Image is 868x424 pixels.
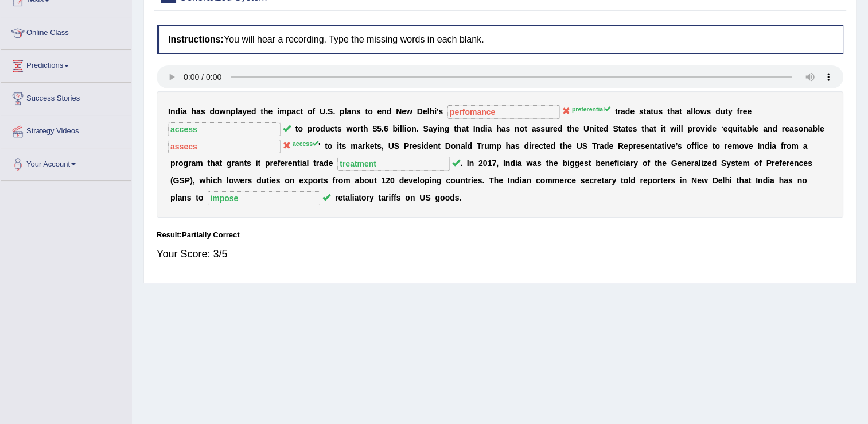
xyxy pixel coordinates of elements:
b: r [531,141,534,151]
b: t [661,141,664,151]
b: t [438,141,441,151]
b: s [706,107,711,116]
b: s [678,141,682,151]
b: a [686,107,691,116]
b: S [328,107,333,116]
b: i [404,124,407,133]
b: d [625,107,630,116]
b: a [763,124,768,133]
b: m [279,107,286,116]
b: w [220,107,226,116]
b: i [434,107,437,116]
b: p [231,107,236,116]
b: e [402,107,406,116]
b: r [725,141,727,151]
b: e [671,141,676,151]
b: u [325,124,330,133]
b: l [818,124,820,133]
b: t [679,107,682,116]
b: I [473,124,476,133]
b: i [437,124,439,133]
b: b [392,124,398,133]
b: d [423,141,429,151]
b: w [346,124,352,133]
b: v [744,141,749,151]
b: v [667,141,671,151]
b: a [789,124,794,133]
b: e [703,141,708,151]
b: e [723,124,728,133]
b: . [382,124,384,133]
b: w [670,124,676,133]
b: r [633,141,636,151]
b: . [325,107,328,116]
b: h [363,124,368,133]
b: I [168,107,170,116]
b: a [772,141,776,151]
b: o [695,107,700,116]
b: t [260,107,263,116]
b: s [794,124,799,133]
b: r [692,124,695,133]
b: t [466,124,469,133]
b: n [760,141,765,151]
b: d [715,107,721,116]
b: b [812,124,818,133]
b: e [609,141,613,151]
b: o [407,124,412,133]
b: r [357,124,360,133]
b: t [625,124,628,133]
b: U [583,124,589,133]
b: o [352,124,357,133]
b: m [732,141,739,151]
b: r [597,141,600,151]
b: s [639,107,644,116]
b: n [589,124,594,133]
b: n [768,124,773,133]
b: p [496,141,501,151]
b: h [562,141,567,151]
a: Your Account [1,148,131,177]
b: o [739,141,744,151]
b: t [301,107,303,116]
b: t [739,124,742,133]
b: r [739,107,742,116]
b: o [316,124,321,133]
b: a [675,107,679,116]
b: e [747,107,752,116]
b: s [417,141,422,151]
b: N [396,107,402,116]
b: o [686,141,691,151]
b: e [624,141,628,151]
b: t [655,141,657,151]
b: n [439,124,445,133]
b: n [456,141,461,151]
sup: preferential [572,106,610,113]
b: s [342,141,347,151]
b: e [534,141,539,151]
b: d [550,141,555,151]
b: s [201,107,205,116]
b: s [515,141,520,151]
b: s [536,124,540,133]
b: b [747,124,752,133]
b: k [365,141,370,151]
b: a [501,124,506,133]
b: i [421,141,423,151]
b: e [268,107,273,116]
b: t [663,124,666,133]
b: e [567,141,572,151]
b: p [308,124,313,133]
b: h [570,124,575,133]
b: c [330,124,334,133]
b: i [769,141,772,151]
b: r [312,124,315,133]
b: p [628,141,633,151]
b: t [560,141,563,151]
b: d [480,124,485,133]
b: i [738,124,740,133]
b: h [430,107,435,116]
b: d [772,124,777,133]
b: r [362,141,365,151]
b: i [485,124,488,133]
